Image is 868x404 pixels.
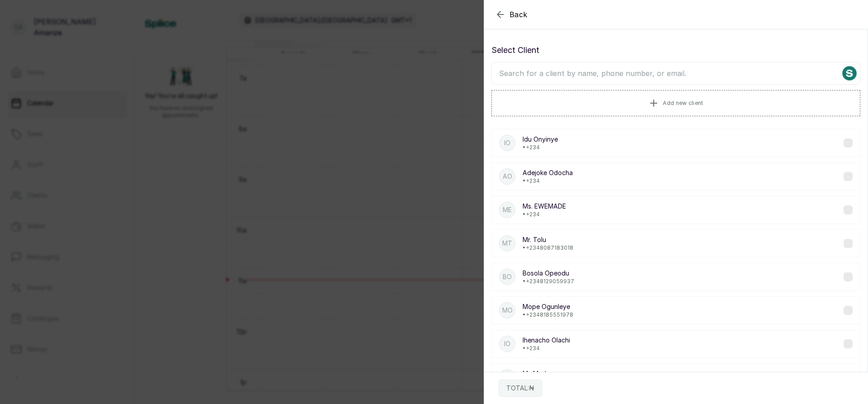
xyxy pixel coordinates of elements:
[523,269,574,278] p: Bosola Opeodu
[523,244,573,252] p: • +234 8087183018
[523,278,574,285] p: • +234 8129059937
[523,135,558,144] p: Idu Onyinye
[502,239,512,248] p: MT
[523,369,550,378] p: Mr. Made
[495,9,528,20] button: Back
[504,138,510,147] p: IO
[509,9,528,20] span: Back
[523,302,573,311] p: Mope Ogunleye
[503,205,512,214] p: ME
[523,177,573,185] p: • +234
[523,168,573,177] p: Adejoke Odocha
[663,100,703,107] span: Add new client
[491,90,860,116] button: Add new client
[491,44,860,57] p: Select Client
[491,62,860,85] input: Search for a client by name, phone number, or email.
[523,345,570,352] p: • +234
[523,144,558,151] p: • +234
[523,202,566,211] p: Ms. EWEMADE
[504,339,510,348] p: IO
[523,336,570,345] p: Ihenacho Olachi
[502,306,513,315] p: MO
[503,172,512,181] p: AO
[503,272,512,281] p: BO
[523,235,573,244] p: Mr. Tolu
[523,311,573,318] p: • +234 8185551978
[523,211,566,218] p: • +234
[506,384,534,393] p: TOTAL: ₦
